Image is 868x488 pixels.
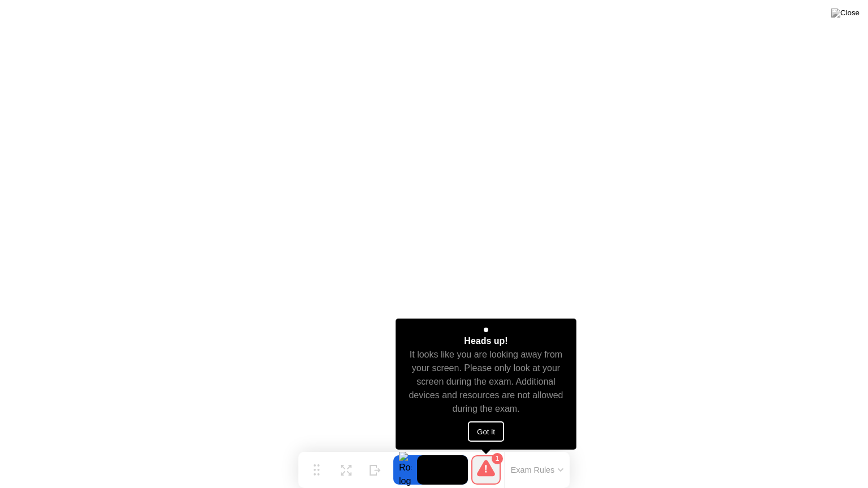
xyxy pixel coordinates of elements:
img: Close [831,8,860,18]
button: Got it [468,421,504,442]
div: Heads up! [464,334,507,348]
div: It looks like you are looking away from your screen. Please only look at your screen during the e... [406,348,567,416]
button: Exam Rules [507,465,567,475]
div: 1 [492,453,503,464]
